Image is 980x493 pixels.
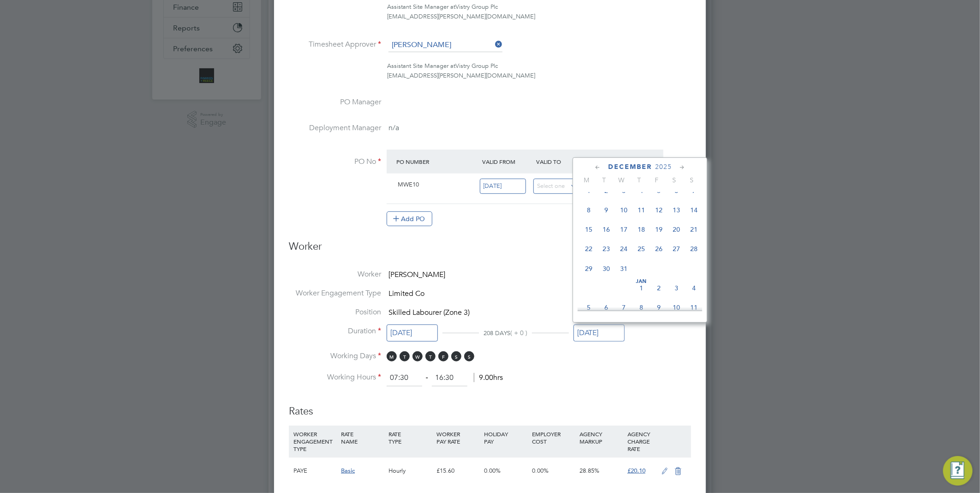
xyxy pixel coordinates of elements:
[387,3,455,11] span: Assistant Site Manager at
[580,201,598,219] span: 8
[474,373,503,382] span: 9.00hrs
[668,240,685,258] span: 27
[650,299,668,316] span: 9
[530,426,577,450] div: EMPLOYER COST
[615,260,633,277] span: 31
[633,279,650,284] span: Jan
[398,180,419,188] span: MWE10
[655,163,672,171] span: 2025
[464,351,474,361] span: S
[387,457,434,484] div: Hourly
[480,153,534,170] div: Valid From
[580,467,599,475] span: 28.85%
[291,426,339,457] div: WORKER ENGAGEMENT TYPE
[534,153,588,170] div: Valid To
[388,270,445,279] span: [PERSON_NAME]
[532,467,549,475] span: 0.00%
[598,221,615,238] span: 16
[595,176,613,184] span: T
[289,123,381,133] label: Deployment Manager
[650,279,668,297] span: 2
[685,279,703,297] span: 4
[438,351,448,361] span: F
[685,201,703,219] span: 14
[598,299,615,316] span: 6
[625,426,657,457] div: AGENCY CHARGE RATE
[650,201,668,219] span: 12
[387,426,434,450] div: RATE TYPE
[388,123,399,132] span: n/a
[400,351,410,361] span: T
[668,221,685,238] span: 20
[289,373,381,382] label: Working Hours
[580,299,598,316] span: 5
[685,240,703,258] span: 28
[434,426,482,450] div: WORKER PAY RATE
[510,329,527,337] span: ( + 0 )
[650,240,668,258] span: 26
[289,351,381,361] label: Working Days
[683,176,700,184] span: S
[394,153,480,170] div: PO Number
[289,97,381,107] label: PO Manager
[412,351,423,361] span: W
[685,299,703,316] span: 11
[627,467,645,475] span: £20.10
[289,40,381,49] label: Timesheet Approver
[289,270,381,279] label: Worker
[289,289,381,298] label: Worker Engagement Type
[432,370,467,386] input: 17:00
[451,351,461,361] span: S
[943,456,973,486] button: Engage Resource Center
[289,307,381,317] label: Position
[633,201,650,219] span: 11
[289,396,691,418] h3: Rates
[578,176,595,184] span: M
[387,351,397,361] span: M
[633,240,650,258] span: 25
[484,329,510,337] span: 208 DAYS
[648,176,665,184] span: F
[291,457,339,484] div: PAYE
[608,163,652,171] span: December
[633,279,650,297] span: 1
[598,240,615,258] span: 23
[388,38,502,52] input: Search for...
[455,62,498,70] span: Vistry Group Plc
[387,370,422,386] input: 08:00
[289,326,381,336] label: Duration
[484,467,501,475] span: 0.00%
[598,260,615,277] span: 30
[387,325,438,342] input: Select one
[388,289,424,298] span: Limited Co
[455,3,498,11] span: Vistry Group Plc
[580,240,598,258] span: 22
[615,221,633,238] span: 17
[633,299,650,316] span: 8
[388,308,470,317] span: Skilled Labourer (Zone 3)
[574,325,625,342] input: Select one
[434,457,482,484] div: £15.60
[598,201,615,219] span: 9
[289,240,691,261] h3: Worker
[613,176,630,184] span: W
[480,179,526,194] input: Select one
[615,299,633,316] span: 7
[339,426,386,450] div: RATE NAME
[588,153,642,170] div: Expiry
[580,221,598,238] span: 15
[615,201,633,219] span: 10
[482,426,530,450] div: HOLIDAY PAY
[580,260,598,277] span: 29
[668,299,685,316] span: 10
[633,221,650,238] span: 18
[577,426,625,450] div: AGENCY MARKUP
[387,72,535,79] span: [EMAIL_ADDRESS][PERSON_NAME][DOMAIN_NAME]
[668,279,685,297] span: 3
[533,179,580,194] input: Select one
[685,221,703,238] span: 21
[424,373,430,382] span: ‐
[387,62,455,70] span: Assistant Site Manager at
[615,240,633,258] span: 24
[668,201,685,219] span: 13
